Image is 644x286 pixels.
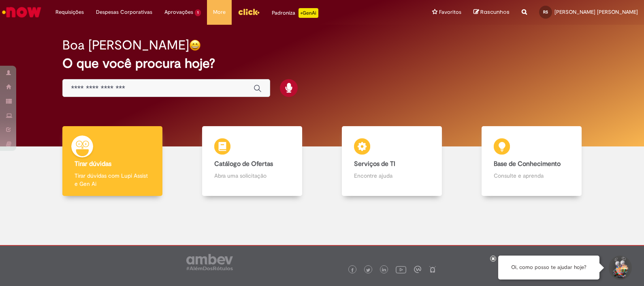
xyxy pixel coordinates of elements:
[382,268,386,273] img: logo_footer_linkedin.png
[494,172,569,180] p: Consulte e aprenda
[543,9,548,15] span: RS
[214,172,290,180] p: Abra uma solicitação
[164,8,193,16] span: Aprovações
[354,160,395,168] b: Serviços de TI
[350,268,354,272] img: logo_footer_facebook.png
[195,9,201,16] span: 1
[213,8,226,16] span: More
[498,256,599,280] div: Oi, como posso te ajudar hoje?
[96,8,152,16] span: Despesas Corporativas
[480,8,510,16] span: Rascunhos
[214,160,273,168] b: Catálogo de Ofertas
[439,8,461,16] span: Favoritos
[396,264,406,275] img: logo_footer_youtube.png
[322,126,462,196] a: Serviços de TI Encontre ajuda
[608,256,632,280] button: Iniciar Conversa de Suporte
[62,38,189,52] h2: Boa [PERSON_NAME]
[462,126,601,196] a: Base de Conhecimento Consulte e aprenda
[272,8,318,18] div: Padroniza
[55,8,84,16] span: Requisições
[414,266,421,273] img: logo_footer_workplace.png
[62,56,581,71] h2: O que você procura hoje?
[75,172,150,188] p: Tirar dúvidas com Lupi Assist e Gen Ai
[554,9,638,15] span: [PERSON_NAME] [PERSON_NAME]
[75,160,111,168] b: Tirar dúvidas
[189,39,201,51] img: happy-face.png
[186,254,233,270] img: logo_footer_ambev_rotulo_gray.png
[429,266,436,273] img: logo_footer_naosei.png
[473,9,510,16] a: Rascunhos
[366,268,370,272] img: logo_footer_twitter.png
[354,172,430,180] p: Encontre ajuda
[494,160,561,168] b: Base de Conhecimento
[1,4,43,20] img: ServiceNow
[43,126,182,196] a: Tirar dúvidas Tirar dúvidas com Lupi Assist e Gen Ai
[238,6,260,18] img: click_logo_yellow_360x200.png
[299,8,318,18] p: +GenAi
[182,126,322,196] a: Catálogo de Ofertas Abra uma solicitação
